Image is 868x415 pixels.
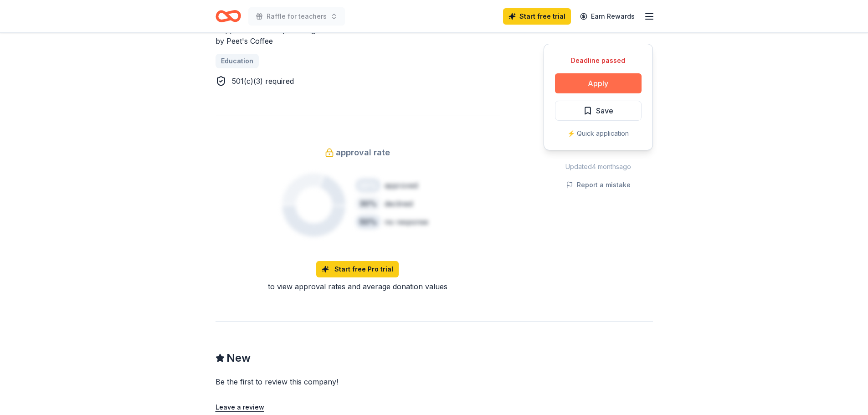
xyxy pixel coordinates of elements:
[216,402,264,413] button: Leave a review
[355,215,381,229] div: 50 %
[555,101,642,121] button: Save
[503,8,571,25] a: Start free trial
[216,5,241,27] a: Home
[566,179,631,190] button: Report a mistake
[216,376,449,387] div: Be the first to review this company!
[385,180,418,191] div: approved
[555,73,642,93] button: Apply
[216,281,500,292] div: to view approval rates and average donation values
[316,261,399,277] a: Start free Pro trial
[248,7,345,26] button: Raffle for teachers
[226,351,251,365] span: New
[555,55,642,66] div: Deadline passed
[355,196,381,211] div: 30 %
[267,11,327,22] span: Raffle for teachers
[385,198,413,209] div: declined
[555,128,642,139] div: ⚡️ Quick application
[336,145,390,160] span: approval rate
[385,216,428,227] div: no response
[232,77,294,86] span: 501(c)(3) required
[596,105,613,117] span: Save
[544,161,653,172] div: Updated 4 months ago
[216,54,259,68] a: Education
[575,8,640,25] a: Earn Rewards
[221,56,253,67] span: Education
[355,178,381,193] div: 20 %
